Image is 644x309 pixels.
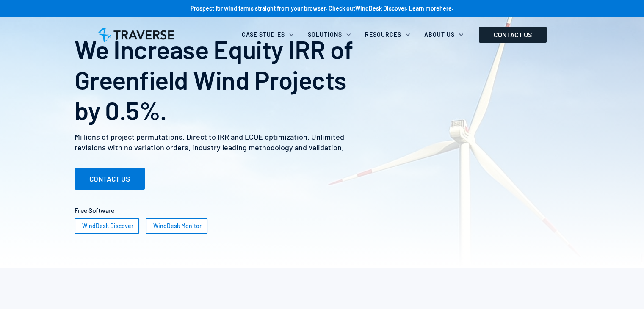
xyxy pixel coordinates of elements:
[75,132,372,153] p: Millions of project permutations. Direct to IRR and LCOE optimization. Unlimited revisions with n...
[355,5,406,12] a: WindDesk Discover
[75,218,139,234] a: WindDesk Discover
[308,30,342,39] div: Solutions
[360,25,419,44] div: Resources
[75,168,145,190] a: CONTACT US
[75,34,372,125] h1: We Increase Equity IRR of Greenfield Wind Projects by 0.5%.
[439,5,452,12] a: here
[191,5,355,12] strong: Prospect for wind farms straight from your browser. Check out
[365,30,401,39] div: Resources
[419,25,473,44] div: About Us
[452,5,453,12] strong: .
[146,218,207,234] a: WindDesk Monitor
[242,30,285,39] div: Case Studies
[479,27,547,43] a: CONTACT US
[303,25,360,44] div: Solutions
[75,207,570,214] h2: Free Software
[424,30,455,39] div: About Us
[237,25,303,44] div: Case Studies
[406,5,439,12] strong: . Learn more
